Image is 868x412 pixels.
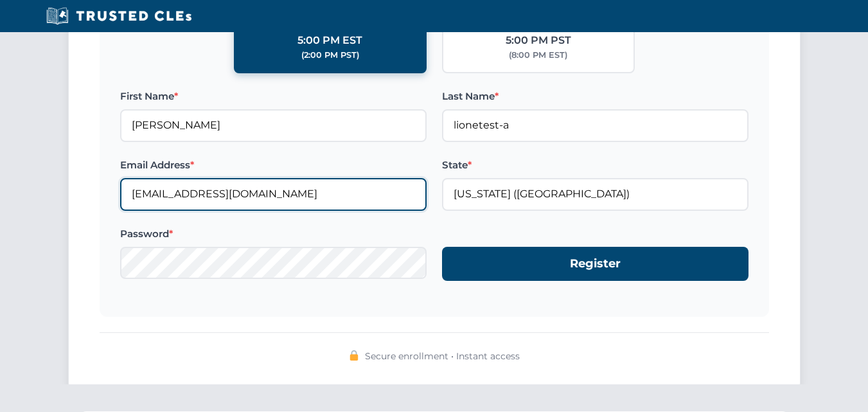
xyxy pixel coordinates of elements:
[442,157,748,173] label: State
[42,6,196,26] img: Trusted CLEs
[442,109,748,141] input: Enter your last name
[442,178,748,210] input: Florida (FL)
[297,32,362,49] div: 5:00 PM EST
[365,349,520,363] span: Secure enrollment • Instant access
[301,49,359,62] div: (2:00 PM PST)
[509,49,567,62] div: (8:00 PM EST)
[120,89,427,104] label: First Name
[120,157,427,173] label: Email Address
[349,350,359,361] img: 🔒
[442,89,748,104] label: Last Name
[442,247,748,281] button: Register
[506,32,571,49] div: 5:00 PM PST
[120,226,427,242] label: Password
[120,178,427,210] input: Enter your email
[120,109,427,141] input: Enter your first name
